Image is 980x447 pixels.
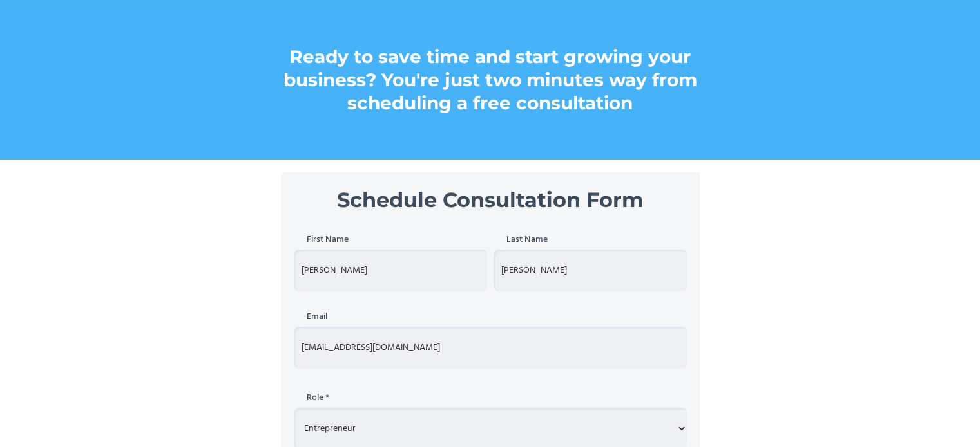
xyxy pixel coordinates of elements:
h5: Email [294,311,687,324]
h5: Role * [294,392,687,405]
h1: Ready to save time and start growing your business? You're just two minutes way from scheduling a... [249,32,732,127]
h5: Last Name [494,233,687,246]
input: e.g., John [294,250,487,291]
h5: First Name [294,233,487,246]
input: e.g., Smith [494,250,687,291]
input: name@email.com [294,327,687,369]
strong: Schedule Consultation Form [337,187,644,212]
